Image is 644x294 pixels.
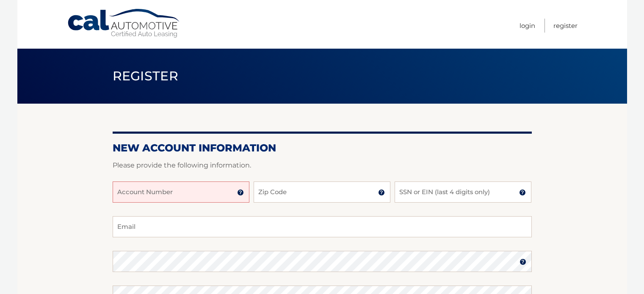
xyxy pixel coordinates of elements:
[67,8,181,38] a: Cal Automotive
[113,159,532,171] p: Please provide the following information.
[113,68,179,84] span: Register
[520,258,526,265] img: tooltip.svg
[553,19,578,33] a: Register
[113,216,532,237] input: Email
[378,189,385,196] img: tooltip.svg
[519,189,526,196] img: tooltip.svg
[395,181,531,203] input: SSN or EIN (last 4 digits only)
[237,189,244,196] img: tooltip.svg
[113,181,249,203] input: Account Number
[113,142,532,154] h2: New Account Information
[254,181,390,203] input: Zip Code
[520,19,535,33] a: Login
